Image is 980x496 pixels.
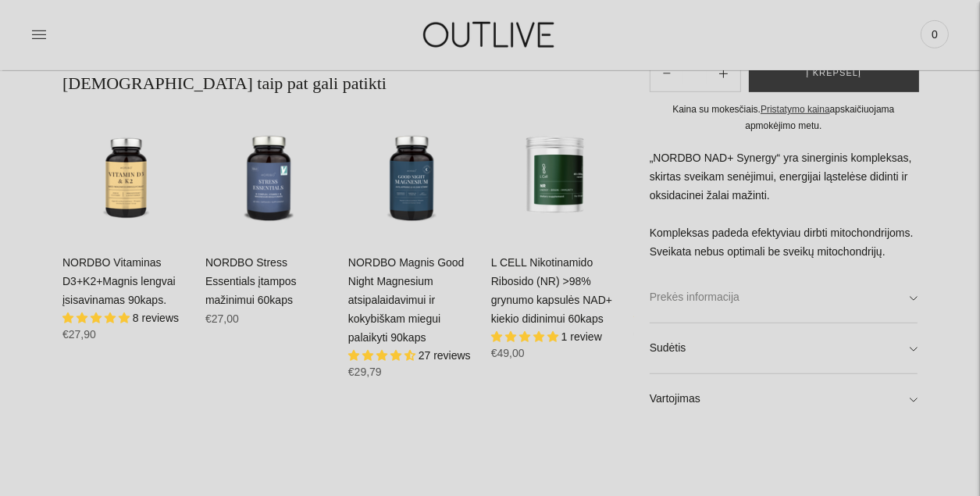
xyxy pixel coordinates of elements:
h2: [DEMOGRAPHIC_DATA] taip pat gali patikti [62,72,618,95]
div: Kaina su mokesčiais. apskaičiuojama apmokėjimo metu. [650,102,918,134]
span: €27,90 [62,328,96,341]
img: OUTLIVE [393,8,588,62]
span: 8 reviews [133,312,179,324]
span: 5.00 stars [491,330,561,343]
span: Į krepšelį [806,66,861,82]
a: NORDBO Stress Essentials įtampos mažinimui 60kaps [205,256,297,306]
a: 0 [921,17,949,52]
span: 0 [924,23,946,45]
span: €27,00 [205,312,239,325]
span: €49,00 [491,347,525,359]
a: NORDBO Vitaminas D3+K2+Magnis lengvai įsisavinamas 90kaps. [62,111,190,238]
button: Add product quantity [650,55,683,93]
span: €29,79 [348,366,382,378]
a: NORDBO Magnis Good Night Magnesium atsipalaidavimui ir kokybiškam miegui palaikyti 90kaps [348,111,476,238]
a: Vartojimas [650,374,918,424]
input: Product quantity [683,62,707,85]
span: 5.00 stars [62,312,133,324]
a: NORDBO Stress Essentials įtampos mažinimui 60kaps [205,111,333,238]
a: Sudėtis [650,323,918,373]
span: 27 reviews [419,349,471,362]
a: L CELL Nikotinamido Ribosido (NR) >98% grynumo kapsulės NAD+ kiekio didinimui 60kaps [491,256,612,325]
button: Subtract product quantity [707,55,740,93]
a: NORDBO Vitaminas D3+K2+Magnis lengvai įsisavinamas 90kaps. [62,256,176,306]
a: Pristatymo kaina [761,105,830,116]
a: L CELL Nikotinamido Ribosido (NR) >98% grynumo kapsulės NAD+ kiekio didinimui 60kaps [491,111,618,238]
button: Į krepšelį [749,55,919,93]
span: 4.67 stars [348,349,419,362]
p: „NORDBO NAD+ Synergy“ yra sinerginis kompleksas, skirtas sveikam senėjimui, energijai ląstelėse d... [650,150,918,262]
span: 1 review [561,330,602,343]
a: NORDBO Magnis Good Night Magnesium atsipalaidavimui ir kokybiškam miegui palaikyti 90kaps [348,256,465,344]
a: Prekės informacija [650,273,918,323]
